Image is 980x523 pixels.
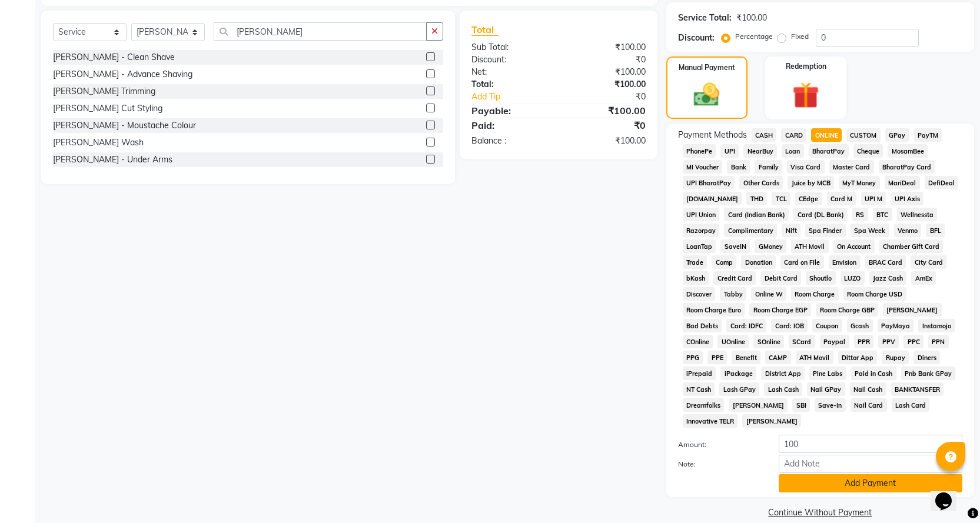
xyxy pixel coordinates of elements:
[720,287,746,301] span: Tabby
[683,319,722,332] span: Bad Debts
[683,192,742,205] span: [DOMAIN_NAME]
[463,54,559,66] div: Discount:
[846,128,881,142] span: CUSTOM
[784,79,828,112] img: _gift.svg
[463,66,559,78] div: Net:
[683,271,709,285] span: bKash
[729,398,788,412] span: [PERSON_NAME]
[683,398,725,412] span: Dreamfolks
[719,382,759,396] span: Lash GPay
[851,367,896,380] span: Paid in Cash
[771,319,808,332] span: Card: IOB
[892,398,930,412] span: Lash Card
[683,144,716,158] span: PhonePe
[755,239,786,253] span: GMoney
[873,208,892,221] span: BTC
[751,287,786,301] span: Online W
[914,128,942,142] span: PayTM
[559,66,655,78] div: ₹100.00
[918,319,955,332] span: Instamojo
[720,367,756,380] span: iPackage
[761,367,805,380] span: District App
[883,303,942,317] span: [PERSON_NAME]
[779,435,962,453] input: Amount
[885,176,920,189] span: MariDeal
[720,239,750,253] span: SaveIN
[683,239,716,253] span: LoanTap
[786,61,826,72] label: Redemption
[853,144,883,158] span: Cheque
[463,135,559,147] div: Balance :
[791,239,829,253] span: ATH Movil
[928,335,949,348] span: PPN
[793,208,848,221] span: Card (DL Bank)
[791,31,809,42] label: Fixed
[888,144,928,158] span: MosamBee
[827,192,856,205] span: Card M
[841,271,865,285] span: LUZO
[720,144,739,158] span: UPI
[894,224,922,237] span: Venmo
[683,414,738,428] span: Innovative TELR
[833,239,875,253] span: On Account
[746,192,767,205] span: THD
[669,459,770,469] label: Note:
[865,255,906,269] span: BRAC Card
[787,160,825,174] span: Visa Card
[854,335,874,348] span: PPR
[749,303,811,317] span: Room Charge EGP
[838,351,878,364] span: Dittor App
[463,78,559,91] div: Total:
[885,128,909,142] span: GPay
[683,382,715,396] span: NT Cash
[559,54,655,66] div: ₹0
[53,154,172,166] div: [PERSON_NAME] - Under Arms
[926,224,945,237] span: BFL
[559,41,655,54] div: ₹100.00
[911,255,946,269] span: City Card
[726,319,766,332] span: Card: IDFC
[764,382,802,396] span: Lash Cash
[683,287,716,301] span: Discover
[913,351,940,364] span: Diners
[772,192,790,205] span: TCL
[789,335,815,348] span: SCard
[796,351,833,364] span: ATH Movil
[732,351,760,364] span: Benefit
[679,62,735,73] label: Manual Payment
[891,382,944,396] span: BANKTANSFER
[850,382,886,396] span: Nail Cash
[724,208,789,221] span: Card (Indian Bank)
[717,335,749,348] span: UOnline
[559,104,655,118] div: ₹100.00
[815,398,846,412] span: Save-In
[869,271,907,285] span: Jazz Cash
[683,255,707,269] span: Trade
[683,335,713,348] span: COnline
[925,176,959,189] span: DefiDeal
[741,255,776,269] span: Donation
[53,68,192,81] div: [PERSON_NAME] - Advance Shaving
[743,144,777,158] span: NearBuy
[669,439,770,450] label: Amount:
[559,118,655,132] div: ₹0
[463,104,559,118] div: Payable:
[683,303,745,317] span: Room Charge Euro
[739,176,783,189] span: Other Cards
[678,129,747,141] span: Payment Methods
[879,239,944,253] span: Chamber Gift Card
[820,335,849,348] span: Paypal
[829,160,874,174] span: Master Card
[809,367,846,380] span: Pine Labs
[755,160,782,174] span: Family
[53,102,162,115] div: [PERSON_NAME] Cut Styling
[807,382,845,396] span: Nail GPay
[843,287,906,301] span: Room Charge USD
[851,224,889,237] span: Spa Week
[788,176,834,189] span: Juice by MCB
[678,12,732,24] div: Service Total:
[779,455,962,473] input: Add Note
[879,160,935,174] span: BharatPay Card
[782,144,804,158] span: Loan
[683,160,723,174] span: MI Voucher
